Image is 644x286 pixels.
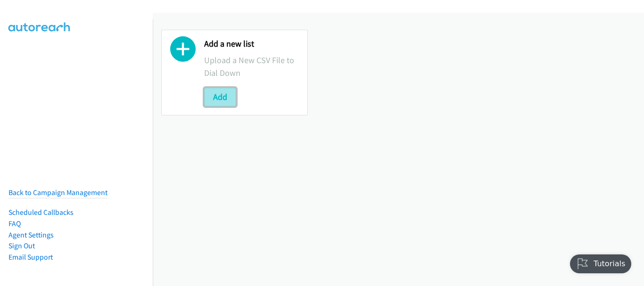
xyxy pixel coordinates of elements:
[8,208,74,217] a: Scheduled Callbacks
[8,253,53,261] a: Email Support
[204,88,236,106] button: Add
[8,219,21,228] a: FAQ
[8,188,107,197] a: Back to Campaign Management
[8,241,35,250] a: Sign Out
[204,39,299,49] h2: Add a new list
[204,54,299,79] p: Upload a New CSV File to Dial Down
[564,245,637,279] iframe: Checklist
[8,230,54,239] a: Agent Settings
